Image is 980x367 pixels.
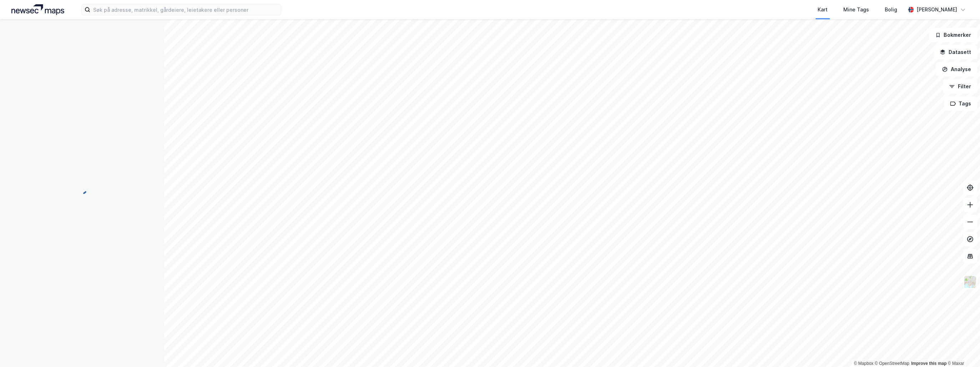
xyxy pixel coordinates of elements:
[929,28,977,42] button: Bokmerker
[936,62,977,76] button: Analyse
[885,5,897,14] div: Bolig
[943,79,977,94] button: Filter
[818,5,828,14] div: Kart
[875,361,909,366] a: OpenStreetMap
[944,96,977,111] button: Tags
[854,361,873,366] a: Mapbox
[76,183,88,195] img: spinner.a6d8c91a73a9ac5275cf975e30b51cfb.svg
[944,333,980,367] iframe: Chat Widget
[90,4,281,15] input: Søk på adresse, matrikkel, gårdeiere, leietakere eller personer
[934,45,977,59] button: Datasett
[916,5,957,14] div: [PERSON_NAME]
[911,361,946,366] a: Improve this map
[963,275,977,289] img: Z
[11,4,64,15] img: logo.a4113a55bc3d86da70a041830d287a7e.svg
[843,5,869,14] div: Mine Tags
[944,333,980,367] div: Kontrollprogram for chat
